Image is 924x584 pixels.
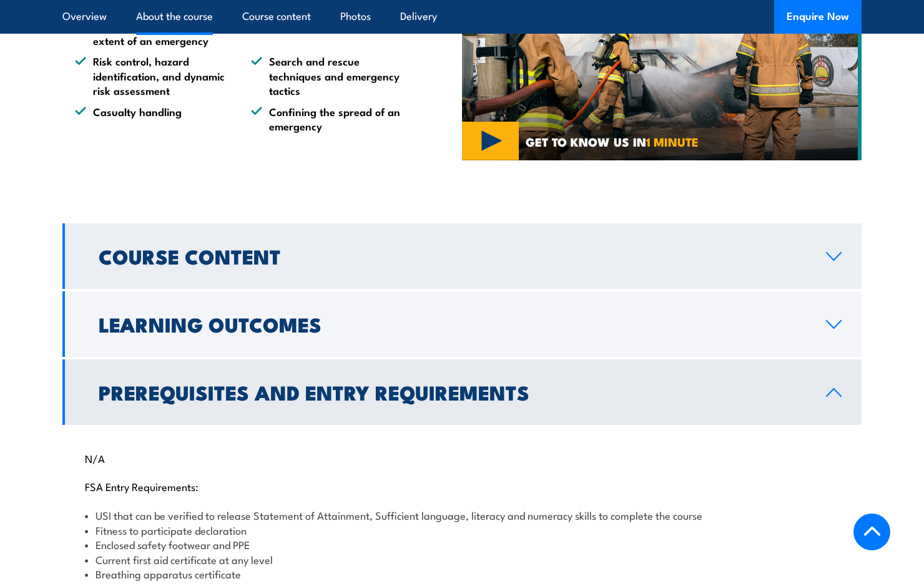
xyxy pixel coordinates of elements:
[75,104,229,134] li: Casualty handling
[85,523,839,537] li: Fitness to participate declaration
[62,223,862,289] a: Course Content
[85,508,839,522] li: USI that can be verified to release Statement of Attainment, Sufficient language, literacy and nu...
[85,480,839,492] p: FSA Entry Requirements:
[99,247,806,265] h2: Course Content
[85,552,839,567] li: Current first aid certificate at any level
[75,19,229,48] li: Assessing the nature and extent of an emergency
[251,54,405,97] li: Search and rescue techniques and emergency tactics
[62,291,862,357] a: Learning Outcomes
[75,54,229,97] li: Risk control, hazard identification, and dynamic risk assessment
[646,132,699,150] strong: 1 MINUTE
[99,383,806,401] h2: Prerequisites and Entry Requirements
[85,452,839,464] p: N/A
[251,104,405,134] li: Confining the spread of an emergency
[62,359,862,425] a: Prerequisites and Entry Requirements
[85,537,839,552] li: Enclosed safety footwear and PPE
[99,315,806,333] h2: Learning Outcomes
[526,136,699,147] span: GET TO KNOW US IN
[85,567,839,581] li: Breathing apparatus certificate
